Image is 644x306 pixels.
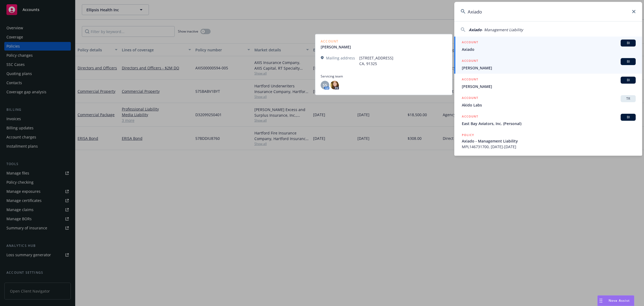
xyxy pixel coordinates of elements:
[482,27,523,32] span: - Management Liability
[454,55,642,74] a: ACCOUNTBI[PERSON_NAME]
[462,132,474,138] h5: POLICY
[462,114,478,120] h5: ACCOUNT
[598,296,604,306] div: Drag to move
[454,92,642,111] a: ACCOUNTTRAkido Labs
[623,78,634,83] span: BI
[469,27,482,32] span: Axiado
[623,59,634,64] span: BI
[462,84,636,89] span: [PERSON_NAME]
[462,65,636,71] span: [PERSON_NAME]
[623,115,634,120] span: BI
[462,121,636,126] span: East Bay Aviators, Inc. (Personal)
[454,74,642,92] a: ACCOUNTBI[PERSON_NAME]
[462,138,636,144] span: Axiado - Management Liability
[454,2,642,21] input: Search...
[454,37,642,55] a: ACCOUNTBIAxiado
[609,298,630,303] span: Nova Assist
[462,144,636,150] span: MPL146731700, [DATE]-[DATE]
[454,129,642,152] a: POLICYAxiado - Management LiabilityMPL146731700, [DATE]-[DATE]
[462,102,636,108] span: Akido Labs
[462,95,478,102] h5: ACCOUNT
[597,295,634,306] button: Nova Assist
[623,96,634,101] span: TR
[462,58,478,65] h5: ACCOUNT
[462,77,478,83] h5: ACCOUNT
[454,111,642,129] a: ACCOUNTBIEast Bay Aviators, Inc. (Personal)
[462,47,636,52] span: Axiado
[462,40,478,46] h5: ACCOUNT
[623,41,634,45] span: BI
